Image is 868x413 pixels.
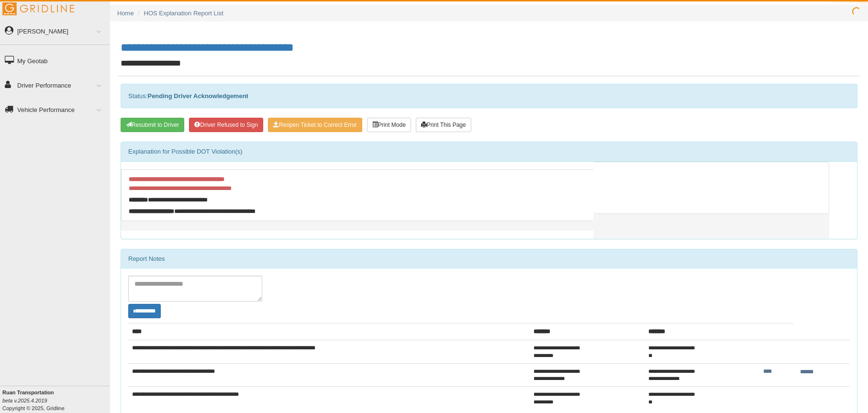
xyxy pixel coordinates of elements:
img: Gridline [2,2,74,15]
button: Print Mode [367,118,411,132]
div: Explanation for Possible DOT Violation(s) [121,142,857,161]
button: Change Filter Options [128,304,161,318]
div: Report Notes [121,249,857,268]
button: Reopen Ticket [268,118,362,132]
a: HOS Explanation Report List [144,10,223,17]
button: Resubmit To Driver [121,118,184,132]
button: Driver Refused to Sign [189,118,263,132]
button: Print This Page [416,118,471,132]
a: Home [117,10,134,17]
b: Ruan Transportation [2,390,54,395]
i: beta v.2025.4.2019 [2,398,47,403]
div: Status: [121,84,857,108]
strong: Pending Driver Acknowledgement [147,92,248,100]
div: Copyright © 2025, Gridline [2,389,110,412]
